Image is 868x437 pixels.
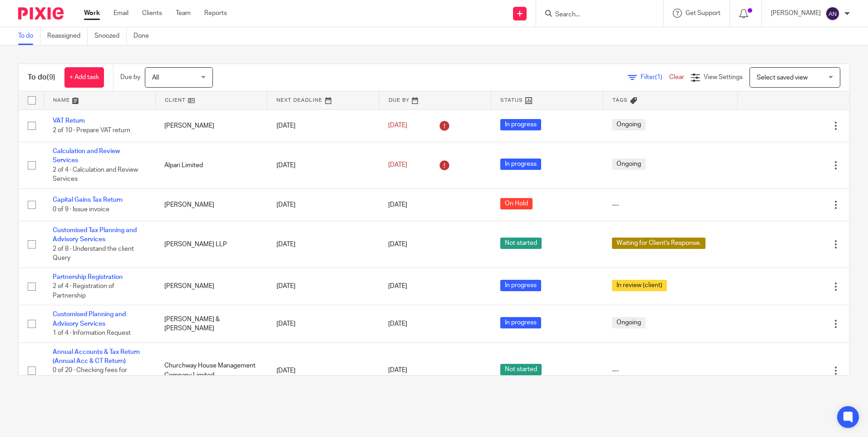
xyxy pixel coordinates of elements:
[53,197,123,203] a: Capital Gains Tax Return
[388,202,407,208] span: [DATE]
[267,221,379,268] td: [DATE]
[267,343,379,398] td: [DATE]
[267,305,379,343] td: [DATE]
[757,74,808,81] span: Select saved view
[771,9,821,18] p: [PERSON_NAME]
[47,74,55,81] span: (9)
[155,109,267,142] td: [PERSON_NAME]
[825,6,840,21] img: svg%3E
[612,200,728,209] div: ---
[94,27,127,45] a: Snoozed
[53,283,114,299] span: 2 of 4 · Registration of Partnership
[53,311,126,327] a: Customised Planning and Advisory Services
[53,206,109,213] span: 0 of 9 · Issue invoice
[64,67,104,88] a: + Add task
[120,73,140,82] p: Due by
[612,317,646,328] span: Ongoing
[612,366,728,375] div: ---
[53,330,131,336] span: 1 of 4 · Information Request
[554,11,636,19] input: Search
[53,167,138,183] span: 2 of 4 · Calculation and Review Services
[388,241,407,248] span: [DATE]
[686,10,720,16] span: Get Support
[267,268,379,305] td: [DATE]
[47,27,88,45] a: Reassigned
[267,189,379,221] td: [DATE]
[612,159,646,170] span: Ongoing
[500,280,541,291] span: In progress
[500,119,541,130] span: In progress
[655,74,662,80] span: (1)
[155,343,267,398] td: Churchway House Management Company Limited
[18,27,40,45] a: To do
[612,238,705,249] span: Waiting for Client's Response.
[388,162,407,169] span: [DATE]
[612,280,667,291] span: In review (client)
[500,198,533,209] span: On Hold
[500,317,541,328] span: In progress
[388,283,407,290] span: [DATE]
[53,227,137,243] a: Customised Tax Planning and Advisory Services
[669,74,684,80] a: Clear
[53,127,130,134] span: 2 of 10 · Prepare VAT return
[500,238,542,249] span: Not started
[388,123,407,129] span: [DATE]
[267,142,379,189] td: [DATE]
[18,7,64,20] img: Pixie
[133,27,156,45] a: Done
[204,9,227,18] a: Reports
[267,109,379,142] td: [DATE]
[53,274,123,280] a: Partnership Registration
[113,9,128,18] a: Email
[388,321,407,327] span: [DATE]
[53,349,140,364] a: Annual Accounts & Tax Return (Annual Acc & CT Return)
[704,74,743,80] span: View Settings
[500,364,542,375] span: Not started
[641,74,669,80] span: Filter
[155,268,267,305] td: [PERSON_NAME]
[155,221,267,268] td: [PERSON_NAME] LLP
[142,9,162,18] a: Clients
[53,367,127,392] span: 0 of 20 · Checking fees for Previous Year Paid with Accounts
[155,142,267,189] td: Alpari Limited
[84,9,100,18] a: Work
[152,74,159,81] span: All
[155,305,267,343] td: [PERSON_NAME] & [PERSON_NAME]
[612,119,646,130] span: Ongoing
[612,98,628,103] span: Tags
[176,9,191,18] a: Team
[155,189,267,221] td: [PERSON_NAME]
[500,159,541,170] span: In progress
[53,148,120,164] a: Calculation and Review Services
[388,367,407,374] span: [DATE]
[53,246,134,262] span: 2 of 8 · Understand the client Query
[28,73,55,82] h1: To do
[53,118,85,124] a: VAT Return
